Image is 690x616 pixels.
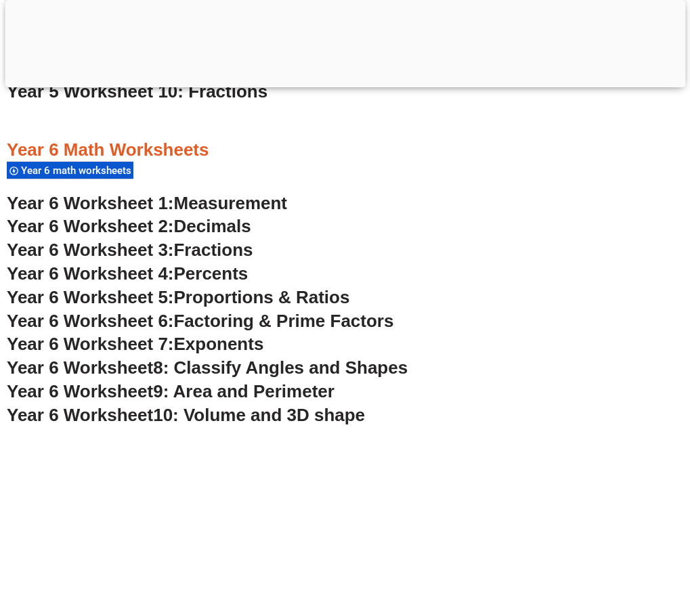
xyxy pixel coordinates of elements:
span: Proportions & Ratios [174,287,350,307]
h3: Year 6 Math Worksheets [7,139,683,162]
span: Year 6 math worksheets [21,164,135,177]
a: Year 6 Worksheet 5:Proportions & Ratios [7,287,349,307]
a: Year 6 Worksheet 4:Percents [7,263,248,284]
span: Year 6 Worksheet 5: [7,287,174,307]
span: Year 6 Worksheet [7,405,153,425]
span: Year 6 Worksheet 7: [7,334,174,354]
a: Year 6 Worksheet 7:Exponents [7,334,263,354]
div: Year 6 math worksheets [7,161,133,179]
a: Year 6 Worksheet 2:Decimals [7,216,251,236]
span: Year 6 Worksheet 6: [7,311,174,331]
span: Year 6 Worksheet 1: [7,193,174,213]
a: Year 6 Worksheet10: Volume and 3D shape [7,405,365,425]
span: Measurement [174,193,288,213]
span: Year 6 Worksheet [7,381,153,401]
a: Year 6 Worksheet9: Area and Perimeter [7,381,335,401]
span: Year 6 Worksheet 3: [7,240,174,260]
a: Year 6 Worksheet 6:Factoring & Prime Factors [7,311,393,331]
span: 9: Area and Perimeter [153,381,335,401]
span: 8: Classify Angles and Shapes [153,357,408,378]
span: Year 6 Worksheet 2: [7,216,174,236]
span: Exponents [174,334,264,354]
span: Year 6 Worksheet [7,357,153,378]
a: Year 6 Worksheet 3:Fractions [7,240,253,260]
div: チャットウィジェット [465,463,690,616]
span: 10: Volume and 3D shape [153,405,365,425]
span: Percents [174,263,249,284]
span: Decimals [174,216,251,236]
iframe: Chat Widget [465,463,690,616]
a: Year 6 Worksheet8: Classify Angles and Shapes [7,357,408,378]
span: Year 6 Worksheet 4: [7,263,174,284]
a: Year 6 Worksheet 1:Measurement [7,193,287,213]
span: Factoring & Prime Factors [174,311,394,331]
span: Fractions [174,240,253,260]
a: Year 5 Worksheet 10: Fractions [7,81,267,102]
